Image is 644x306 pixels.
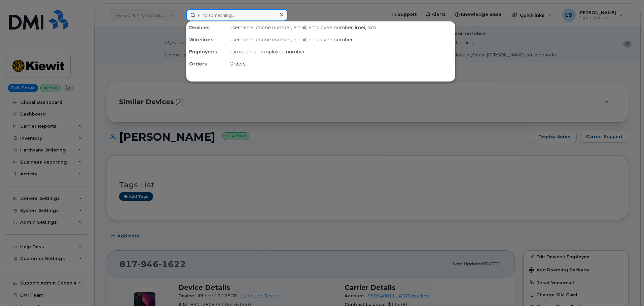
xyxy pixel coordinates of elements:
div: Employees [186,46,227,58]
div: name, email, employee number [227,46,455,58]
div: Wirelines [186,34,227,46]
div: username, phone number, email, employee number, imei, sim [227,21,455,34]
iframe: Messenger Launcher [615,277,639,301]
div: Devices [186,21,227,34]
div: username, phone number, email, employee number [227,34,455,46]
div: Orders [227,58,455,70]
div: Orders [186,58,227,70]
